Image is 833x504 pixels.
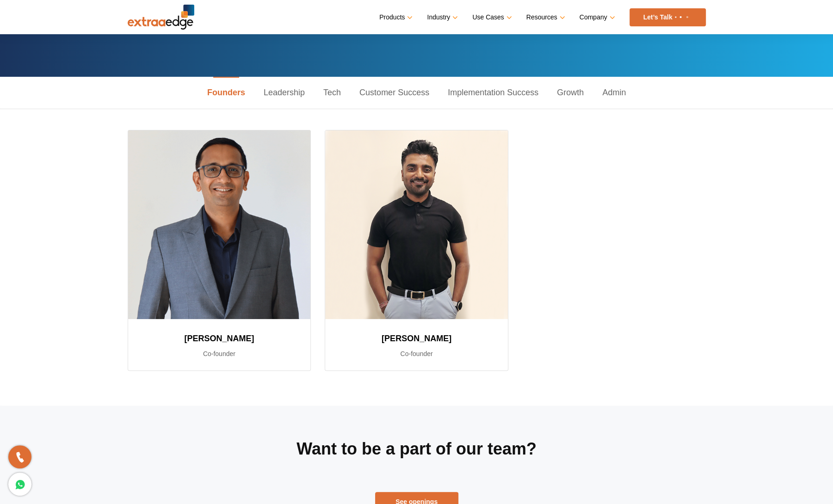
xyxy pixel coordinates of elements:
[379,11,411,24] a: Products
[336,348,497,359] p: Co-founder
[278,438,555,460] h2: Want to be a part of our team?
[629,8,706,26] a: Let’s Talk
[314,77,350,109] a: Tech
[472,11,510,24] a: Use Cases
[350,77,438,109] a: Customer Success
[198,77,254,109] a: Founders
[139,348,300,359] p: Co-founder
[427,11,456,24] a: Industry
[548,77,593,109] a: Growth
[526,11,563,24] a: Resources
[254,77,314,109] a: Leadership
[438,77,548,109] a: Implementation Success
[336,330,497,347] h3: [PERSON_NAME]
[593,77,635,109] a: Admin
[139,330,300,347] h3: [PERSON_NAME]
[580,11,613,24] a: Company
